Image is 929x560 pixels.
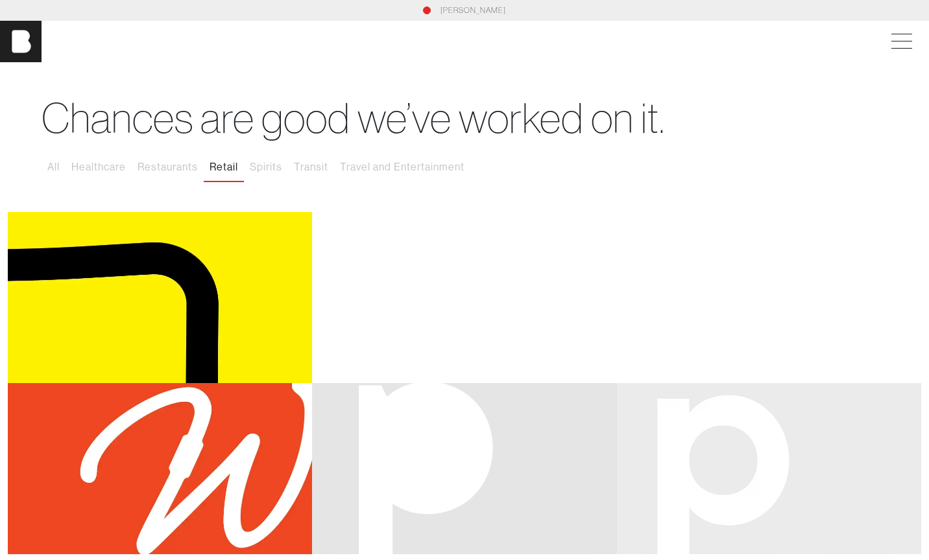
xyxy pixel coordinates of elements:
[288,154,334,181] button: Transit
[440,5,506,16] a: [PERSON_NAME]
[244,154,288,181] button: Spirits
[204,154,244,181] button: Retail
[42,93,887,143] h1: Chances are good we’ve worked on it.
[334,154,470,181] button: Travel and Entertainment
[66,154,132,181] button: Healthcare
[132,154,204,181] button: Restaurants
[42,154,66,181] button: All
